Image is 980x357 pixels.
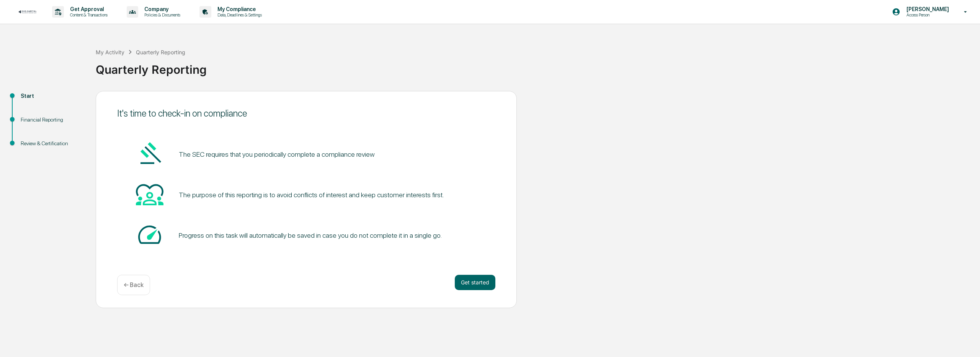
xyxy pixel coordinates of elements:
div: The purpose of this reporting is to avoid conflicts of interest and keep customer interests first. [179,191,444,199]
div: Review & Certification [21,140,83,148]
div: Progress on this task will automatically be saved in case you do not complete it in a single go. [179,231,442,239]
p: My Compliance [211,6,266,12]
p: Data, Deadlines & Settings [211,12,266,18]
div: Financial Reporting [21,116,83,124]
p: Get Approval [64,6,111,12]
p: Access Person [900,12,953,18]
p: Policies & Documents [138,12,184,18]
img: Gavel [136,140,163,167]
div: Quarterly Reporting [96,57,976,76]
div: It's time to check-in on compliance [117,108,495,119]
img: Heart [136,180,163,208]
div: My Activity [96,49,124,55]
p: Content & Transactions [64,12,111,18]
img: logo [18,10,37,14]
pre: The SEC requires that you periodically complete a compliance review [179,149,375,159]
p: Company [138,6,184,12]
div: Quarterly Reporting [136,49,185,55]
div: Start [21,92,83,100]
p: ← Back [124,281,144,289]
button: Get started [455,275,495,290]
p: [PERSON_NAME] [900,6,953,12]
img: Speed-dial [136,221,163,248]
